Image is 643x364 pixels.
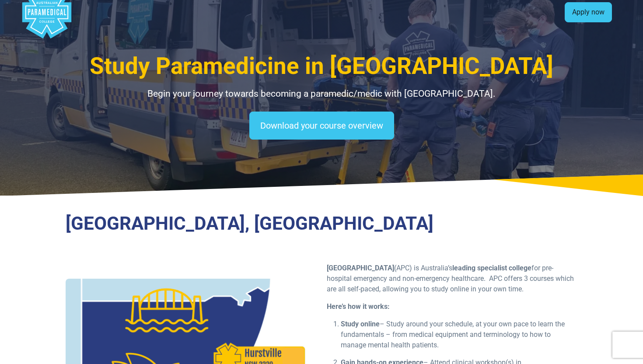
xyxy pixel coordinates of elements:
[66,213,577,235] h3: [GEOGRAPHIC_DATA], [GEOGRAPHIC_DATA]
[327,263,577,294] p: (APC) is Australia’s for pre-hospital emergency and non-emergency healthcare. APC offers 3 course...
[66,87,577,101] p: Begin your journey towards becoming a paramedic/medic with [GEOGRAPHIC_DATA].
[249,112,394,140] a: Download your course overview
[327,264,394,272] strong: [GEOGRAPHIC_DATA]
[90,52,553,80] span: Study Paramedicine in [GEOGRAPHIC_DATA]
[327,302,390,311] b: Here’s how it works:
[452,264,531,272] strong: leading specialist college
[341,320,380,328] b: Study online
[565,2,612,22] a: Apply now
[341,320,565,349] span: – Study around your schedule, at your own pace to learn the fundamentals – from medical equipment...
